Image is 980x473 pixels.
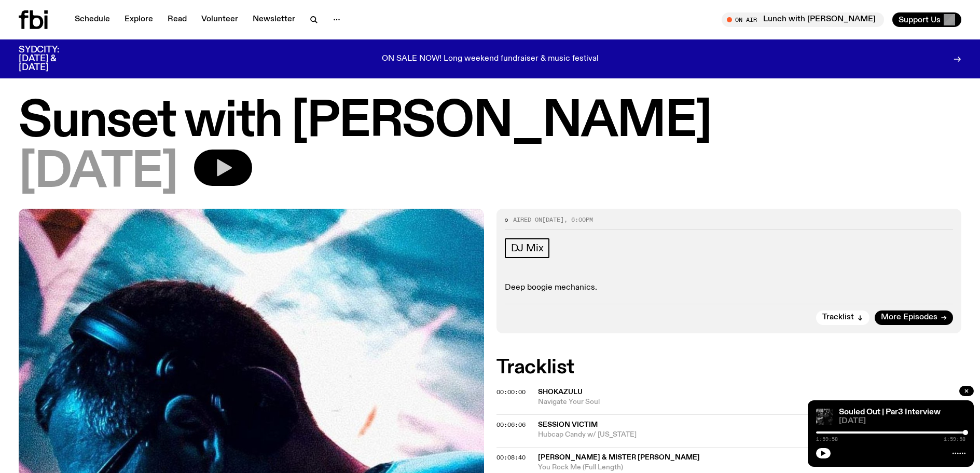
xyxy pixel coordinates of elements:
[538,421,598,428] span: Session Victim
[19,150,177,196] span: [DATE]
[564,215,593,224] span: , 6:00pm
[68,12,116,27] a: Schedule
[513,215,542,224] span: Aired on
[839,408,941,416] a: Souled Out | Par3 Interview
[496,358,962,377] h2: Tracklist
[496,389,526,395] button: 00:00:00
[19,99,961,145] h1: Sunset with [PERSON_NAME]
[505,238,550,258] a: DJ Mix
[816,437,838,442] span: 1:59:58
[542,215,564,224] span: [DATE]
[511,242,544,254] span: DJ Mix
[881,314,937,321] span: More Episodes
[505,283,954,293] p: Deep boogie mechanics.
[19,46,85,72] h3: SYDCITY: [DATE] & [DATE]
[892,12,961,27] button: Support Us
[496,453,526,462] span: 00:08:40
[161,12,193,27] a: Read
[496,388,526,396] span: 00:00:00
[722,12,884,27] button: On AirLunch with [PERSON_NAME]
[538,397,962,407] span: Navigate Your Soul
[496,455,526,461] button: 00:08:40
[875,310,953,325] a: More Episodes
[382,55,599,64] p: ON SALE NOW! Long weekend fundraiser & music festival
[538,463,962,472] span: You Rock Me (Full Length)
[496,422,526,428] button: 00:06:06
[246,12,301,27] a: Newsletter
[839,417,965,425] span: [DATE]
[944,437,965,442] span: 1:59:58
[496,421,526,429] span: 00:06:06
[538,454,700,461] span: [PERSON_NAME] & Mister [PERSON_NAME]
[195,12,244,27] a: Volunteer
[822,314,854,321] span: Tracklist
[118,12,159,27] a: Explore
[816,310,869,325] button: Tracklist
[899,15,941,24] span: Support Us
[538,388,583,396] span: Shokazulu
[538,430,962,440] span: Hubcap Candy w/ [US_STATE]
